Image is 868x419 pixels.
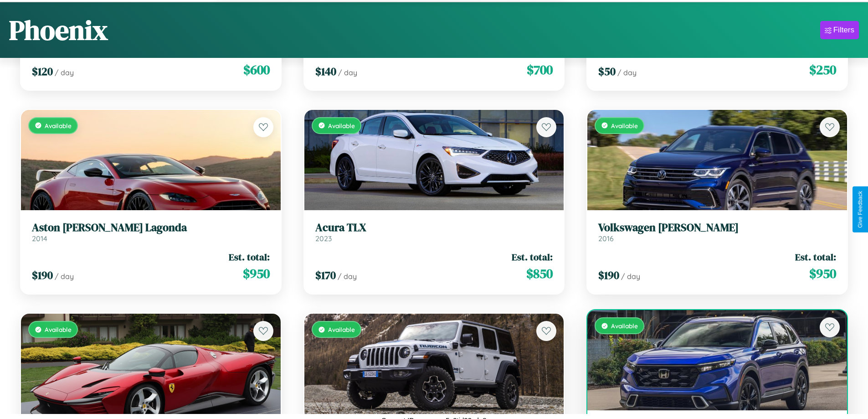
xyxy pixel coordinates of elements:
span: 2023 [315,234,332,243]
span: $ 190 [32,268,53,283]
a: Volkswagen [PERSON_NAME]2016 [598,221,836,243]
span: / day [338,68,357,77]
span: $ 600 [243,61,270,79]
span: $ 50 [598,64,616,79]
span: $ 850 [526,264,553,283]
h3: Aston [PERSON_NAME] Lagonda [32,221,270,234]
span: / day [338,272,357,281]
span: Est. total: [229,250,270,264]
div: Give Feedback [857,191,863,228]
h1: Phoenix [9,11,108,49]
span: $ 190 [598,268,619,283]
span: $ 700 [527,61,553,79]
span: Available [328,326,355,333]
span: $ 950 [243,264,270,283]
div: Filters [833,26,854,35]
span: / day [621,272,640,281]
span: Available [611,322,638,330]
span: $ 250 [809,61,836,79]
a: Acura TLX2023 [315,221,553,243]
span: Available [45,122,72,129]
button: Filters [820,21,859,39]
span: / day [55,272,74,281]
a: Aston [PERSON_NAME] Lagonda2014 [32,221,270,243]
span: $ 120 [32,64,53,79]
span: 2016 [598,234,614,243]
span: $ 170 [315,268,336,283]
h3: Acura TLX [315,221,553,234]
span: Est. total: [795,250,836,264]
span: / day [55,68,74,77]
span: 2014 [32,234,47,243]
span: $ 140 [315,64,336,79]
span: / day [617,68,637,77]
h3: Volkswagen [PERSON_NAME] [598,221,836,234]
span: $ 950 [809,264,836,283]
span: Available [328,122,355,129]
span: Est. total: [512,250,553,264]
span: Available [45,326,72,333]
span: Available [611,122,638,129]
